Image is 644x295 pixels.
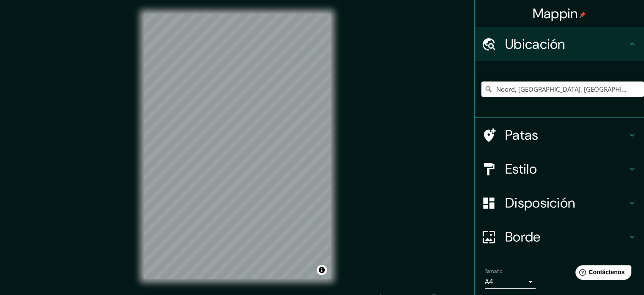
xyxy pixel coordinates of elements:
[475,27,644,61] div: Ubicación
[579,11,586,18] img: pin-icon.png
[475,220,644,254] div: Borde
[569,262,635,286] iframe: Lanzador de widgets de ayuda
[317,265,327,275] button: Activar o desactivar atribución
[505,35,565,53] font: Ubicación
[475,118,644,152] div: Patas
[505,228,541,246] font: Borde
[144,14,331,279] canvas: Mapa
[505,160,537,178] font: Estilo
[485,268,502,275] font: Tamaño
[475,186,644,220] div: Disposición
[533,5,578,22] font: Mappin
[481,81,644,97] input: Elige tu ciudad o zona
[485,275,536,289] div: A4
[485,277,493,286] font: A4
[475,152,644,186] div: Estilo
[505,126,539,144] font: Patas
[505,194,575,212] font: Disposición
